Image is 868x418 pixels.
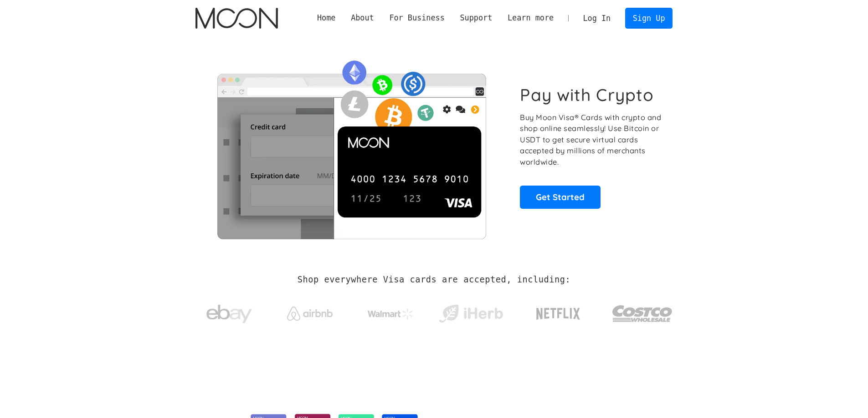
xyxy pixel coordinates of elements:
[368,308,413,319] img: Walmart
[575,8,618,28] a: Log In
[195,8,278,29] a: home
[389,12,444,24] div: For Business
[382,12,452,24] div: For Business
[452,12,500,24] div: Support
[520,85,654,105] h1: Pay with Crypto
[460,12,492,24] div: Support
[276,297,344,325] a: Airbnb
[206,300,252,328] img: ebay
[287,307,333,321] img: Airbnb
[437,293,505,330] a: iHerb
[309,12,343,24] a: Home
[500,12,561,24] div: Learn more
[298,275,570,285] h2: Shop everywhere Visa cards are accepted, including:
[195,54,508,239] img: Moon Cards let you spend your crypto anywhere Visa is accepted.
[520,186,601,208] a: Get Started
[195,291,263,333] a: ebay
[625,8,673,28] a: Sign Up
[343,12,381,24] div: About
[535,302,581,325] img: Netflix
[508,12,554,24] div: Learn more
[195,8,278,29] img: Moon Logo
[518,293,599,330] a: Netflix
[356,299,424,324] a: Walmart
[612,287,673,335] a: Costco
[612,297,673,331] img: Costco
[520,112,663,168] p: Buy Moon Visa® Cards with crypto and shop online seamlessly! Use Bitcoin or USDT to get secure vi...
[351,12,374,24] div: About
[437,302,505,326] img: iHerb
